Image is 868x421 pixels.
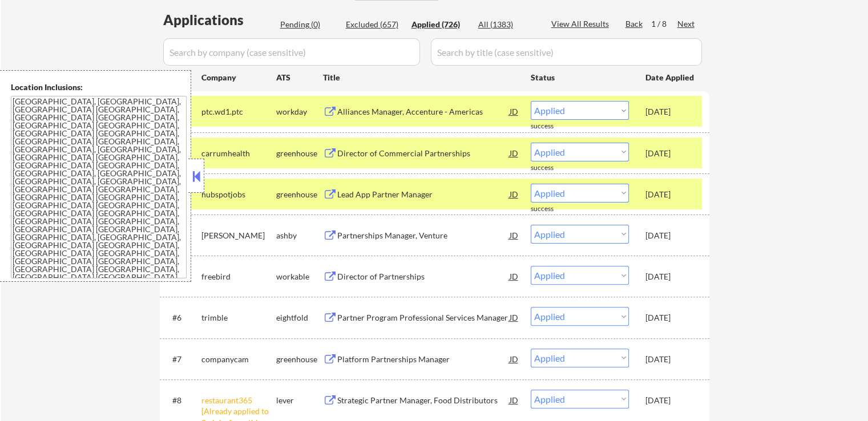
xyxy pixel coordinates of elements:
[280,19,337,30] div: Pending (0)
[645,354,696,365] div: [DATE]
[201,312,276,323] div: trimble
[337,354,510,365] div: Platform Partnerships Manager
[172,312,192,323] div: #6
[531,67,629,87] div: Status
[531,163,576,173] div: success
[508,184,520,204] div: JD
[645,395,696,406] div: [DATE]
[337,230,510,241] div: Partnerships Manager, Venture
[508,266,520,286] div: JD
[645,312,696,323] div: [DATE]
[645,189,696,200] div: [DATE]
[337,312,510,323] div: Partner Program Professional Services Manager
[11,82,187,93] div: Location Inclusions:
[645,230,696,241] div: [DATE]
[337,271,510,282] div: Director of Partnerships
[337,395,510,406] div: Strategic Partner Manager, Food Distributors
[276,230,323,241] div: ashby
[201,189,276,200] div: hubspotjobs
[276,106,323,118] div: workday
[508,143,520,163] div: JD
[625,18,644,30] div: Back
[276,189,323,200] div: greenhouse
[337,106,510,118] div: Alliances Manager, Accenture - Americas
[508,390,520,410] div: JD
[276,312,323,323] div: eightfold
[276,271,323,282] div: workable
[163,13,276,27] div: Applications
[411,19,469,30] div: Applied (726)
[201,271,276,282] div: freebird
[276,72,323,83] div: ATS
[276,395,323,406] div: lever
[201,72,276,83] div: Company
[508,307,520,327] div: JD
[276,354,323,365] div: greenhouse
[201,106,276,118] div: ptc.wd1.ptc
[645,148,696,159] div: [DATE]
[346,19,403,30] div: Excluded (657)
[645,271,696,282] div: [DATE]
[677,18,696,30] div: Next
[508,225,520,245] div: JD
[645,72,696,83] div: Date Applied
[337,189,510,200] div: Lead App Partner Manager
[172,395,192,406] div: #8
[531,122,576,131] div: success
[337,148,510,159] div: Director of Commercial Partnerships
[323,72,520,83] div: Title
[201,230,276,241] div: [PERSON_NAME]
[276,148,323,159] div: greenhouse
[531,204,576,214] div: success
[478,19,535,30] div: All (1383)
[431,38,702,66] input: Search by title (case sensitive)
[201,354,276,365] div: companycam
[651,18,677,30] div: 1 / 8
[172,354,192,365] div: #7
[163,38,420,66] input: Search by company (case sensitive)
[551,18,612,30] div: View All Results
[645,106,696,118] div: [DATE]
[508,349,520,369] div: JD
[201,148,276,159] div: carrumhealth
[508,101,520,122] div: JD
